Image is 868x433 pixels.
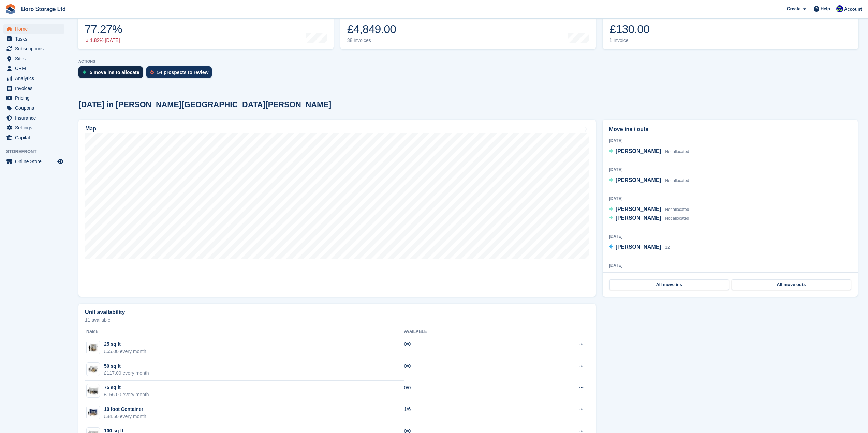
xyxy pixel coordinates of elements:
[3,113,64,123] a: menu
[78,100,331,109] h2: [DATE] in [PERSON_NAME][GEOGRAPHIC_DATA][PERSON_NAME]
[3,133,64,142] a: menu
[616,244,661,250] span: [PERSON_NAME]
[3,83,64,93] a: menu
[404,326,518,337] th: Available
[665,216,689,221] span: Not allocated
[85,126,96,132] h2: Map
[609,37,656,43] div: 1 invoice
[609,196,851,202] div: [DATE]
[15,157,56,166] span: Online Store
[609,205,689,214] a: [PERSON_NAME] Not allocated
[609,138,851,144] div: [DATE]
[609,279,729,290] a: All move ins
[609,233,851,239] div: [DATE]
[104,341,146,348] div: 25 sq ft
[15,44,56,53] span: Subscriptions
[87,343,100,353] img: 25.jpg
[665,149,689,154] span: Not allocated
[104,362,149,370] div: 50 sq ft
[732,279,851,290] a: All move outs
[78,59,858,64] p: ACTIONS
[665,207,689,212] span: Not allocated
[844,6,862,13] span: Account
[3,64,64,73] a: menu
[3,74,64,83] a: menu
[150,70,154,74] img: prospect-51fa495bee0391a8d652442698ab0144808aea92771e9ea1ae160a38d050c398.svg
[3,34,64,44] a: menu
[3,103,64,113] a: menu
[85,326,404,337] th: Name
[821,5,830,12] span: Help
[665,245,670,250] span: 12
[104,384,149,391] div: 75 sq ft
[616,206,661,212] span: [PERSON_NAME]
[56,157,64,166] a: Preview store
[404,402,518,424] td: 1/6
[404,359,518,381] td: 0/0
[15,83,56,93] span: Invoices
[104,348,146,355] div: £65.00 every month
[787,5,800,12] span: Create
[616,177,661,183] span: [PERSON_NAME]
[87,386,100,396] img: 75.jpg
[83,70,86,74] img: move_ins_to_allocate_icon-fdf77a2bb77ea45bf5b3d319d69a93e2d87916cf1d5bf7949dd705db3b84f3ca.svg
[5,4,16,14] img: stora-icon-8386f47178a22dfd0bd8f6a31ec36ba5ce8667c1dd55bd0f319d3a0aa187defe.svg
[3,54,64,63] a: menu
[836,5,843,12] img: Tobie Hillier
[616,215,661,221] span: [PERSON_NAME]
[78,6,334,49] a: Occupancy 77.27% 1.82% [DATE]
[146,66,216,81] a: 54 prospects to review
[665,178,689,183] span: Not allocated
[104,413,146,420] div: £84.50 every month
[85,309,125,315] h2: Unit availability
[18,3,69,15] a: Boro Storage Ltd
[609,214,689,223] a: [PERSON_NAME] Not allocated
[609,167,851,173] div: [DATE]
[3,44,64,53] a: menu
[15,34,56,44] span: Tasks
[609,22,656,36] div: £130.00
[340,6,596,49] a: Month-to-date sales £4,849.00 38 invoices
[347,22,398,36] div: £4,849.00
[609,176,689,185] a: [PERSON_NAME] Not allocated
[15,64,56,73] span: CRM
[85,318,589,322] p: 11 available
[87,364,100,374] img: 50.jpg
[609,147,689,156] a: [PERSON_NAME] Not allocated
[104,406,146,413] div: 10 foot Container
[15,74,56,83] span: Analytics
[87,408,100,418] img: 10-ft-container.jpg
[85,22,122,36] div: 77.27%
[104,391,149,398] div: £156.00 every month
[15,24,56,34] span: Home
[15,103,56,113] span: Coupons
[85,37,122,43] div: 1.82% [DATE]
[609,243,670,252] a: [PERSON_NAME] 12
[6,148,68,155] span: Storefront
[3,157,64,166] a: menu
[78,66,146,81] a: 5 move ins to allocate
[15,113,56,123] span: Insurance
[90,69,139,75] div: 5 move ins to allocate
[616,148,661,154] span: [PERSON_NAME]
[609,262,851,268] div: [DATE]
[3,93,64,103] a: menu
[157,69,209,75] div: 54 prospects to review
[15,93,56,103] span: Pricing
[15,54,56,63] span: Sites
[78,120,596,297] a: Map
[15,123,56,133] span: Settings
[404,337,518,359] td: 0/0
[603,6,858,49] a: Awaiting payment £130.00 1 invoice
[347,37,398,43] div: 38 invoices
[404,381,518,402] td: 0/0
[104,370,149,377] div: £117.00 every month
[3,24,64,34] a: menu
[609,125,851,134] h2: Move ins / outs
[15,133,56,142] span: Capital
[3,123,64,133] a: menu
